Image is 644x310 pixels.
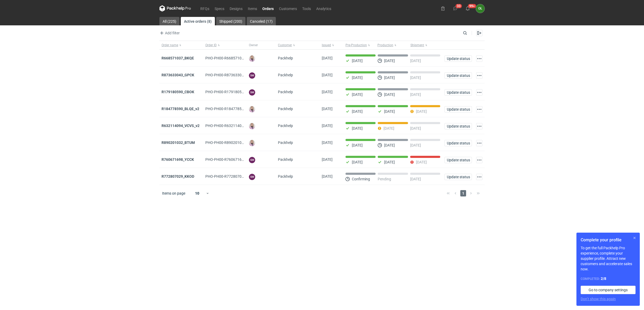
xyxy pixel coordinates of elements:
[383,126,394,130] p: [DATE]
[476,72,482,79] button: Actions
[444,157,472,163] button: Update status
[476,174,482,180] button: Actions
[249,123,255,129] img: Klaudia Wiśniewska
[205,140,257,145] span: PHO-PH00-R890201032_BTUM
[352,143,363,147] p: [DATE]
[320,41,343,49] button: Issued
[278,73,293,77] span: Packhelp
[205,107,263,111] span: PHO-PH00-R184778590_BLQE_V2
[444,72,472,79] button: Update status
[162,90,194,94] a: R179180590_CBOK
[227,5,245,12] a: Designs
[444,174,472,180] button: Update status
[162,107,199,111] a: R184778590_BLQE_v2
[462,30,479,36] input: Search
[410,59,421,63] p: [DATE]
[249,43,258,47] span: Owner
[322,157,333,162] span: 05/09/2025
[410,76,421,80] p: [DATE]
[278,107,293,111] span: Packhelp
[162,140,195,145] a: R890201032_BTUM
[162,157,194,162] a: R760671698_YCCK
[249,140,255,146] img: Klaudia Wiśniewska
[601,276,606,281] strong: 2 / 8
[322,56,333,60] span: 02/10/2025
[278,124,293,128] span: Packhelp
[410,92,421,97] p: [DATE]
[205,56,257,60] span: PHO-PH00-R668571037_BKQE
[444,55,472,62] button: Update status
[476,140,482,146] button: Actions
[352,177,370,181] p: Confirming
[216,17,245,25] a: Shipped (200)
[162,174,194,179] a: R772807029_KKOD
[447,141,470,145] span: Update status
[162,124,200,128] a: R632114094_VCVS_v2
[159,17,179,25] a: All (225)
[322,73,333,77] span: 25/09/2025
[447,57,470,60] span: Update status
[416,109,427,114] p: [DATE]
[384,76,395,80] p: [DATE]
[198,5,212,12] a: RFQs
[322,43,331,47] span: Issued
[463,4,472,13] button: 99+
[247,17,276,25] a: Canceled (17)
[162,73,194,77] a: R873633043_GPCK
[447,158,470,162] span: Update status
[476,123,482,129] button: Actions
[159,41,203,49] button: Order name
[343,41,376,49] button: Pre-Production
[162,43,178,47] span: Order name
[581,286,636,294] a: Go to company settings
[409,41,442,49] button: Shipment
[203,41,247,49] button: Order ID
[162,56,194,60] strong: R668571037_BKQE
[322,107,333,111] span: 18/09/2025
[447,91,470,94] span: Update status
[345,43,367,47] span: Pre-Production
[384,92,395,97] p: [DATE]
[476,157,482,163] button: Actions
[158,30,180,36] button: Add filter
[278,90,293,94] span: Packhelp
[352,76,363,80] p: [DATE]
[205,124,263,128] span: PHO-PH00-R632114094_VCVS_V2
[384,160,395,164] p: [DATE]
[581,237,636,243] h1: Complete your profile
[245,5,260,12] a: Items
[352,92,363,97] p: [DATE]
[322,174,333,179] span: 27/05/2024
[352,126,363,130] p: [DATE]
[444,140,472,146] button: Update status
[451,4,460,13] button: 33
[447,175,470,179] span: Update status
[447,124,470,128] span: Update status
[205,43,217,47] span: Order ID
[631,235,638,241] button: Skip for now
[444,106,472,112] button: Update status
[376,41,409,49] button: Production
[278,174,293,179] span: Packhelp
[352,109,363,114] p: [DATE]
[205,174,257,179] span: PHO-PH00-R772807029_KKOD
[181,17,215,25] a: Active orders (8)
[322,90,333,94] span: 22/09/2025
[476,4,485,13] figcaption: OŁ
[276,41,320,49] button: Customer
[410,143,421,147] p: [DATE]
[189,190,206,197] div: 10
[249,55,255,62] img: Klaudia Wiśniewska
[249,72,255,79] figcaption: SM
[249,157,255,163] figcaption: SM
[581,276,636,281] div: Completed:
[278,140,293,145] span: Packhelp
[384,143,395,147] p: [DATE]
[460,190,466,196] span: 1
[378,177,391,181] p: Pending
